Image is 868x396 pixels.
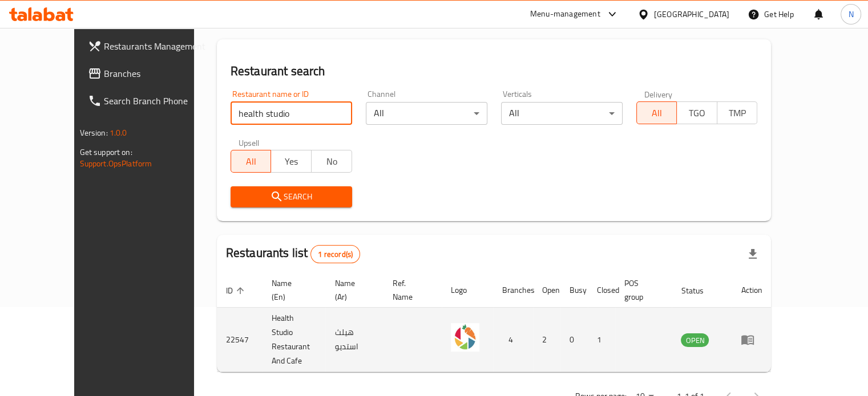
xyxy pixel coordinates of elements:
div: Export file [739,240,766,268]
span: TMP [722,105,753,121]
button: TGO [676,101,717,124]
span: 1.0.0 [110,125,127,140]
th: Action [732,273,771,308]
span: TGO [681,105,713,121]
span: Branches [104,67,210,80]
span: Search Branch Phone [104,94,210,108]
button: Search [231,186,352,207]
button: TMP [717,101,758,124]
th: Logo [442,273,493,308]
span: Ref. Name [393,276,428,304]
span: Restaurants Management [104,39,210,53]
a: Restaurants Management [79,32,219,60]
td: 1 [588,308,615,372]
div: Menu [741,333,762,346]
td: هيلث استديو [325,308,383,372]
button: All [231,150,272,173]
h2: Restaurant search [231,63,758,80]
span: N [848,8,853,21]
td: Health Studio Restaurant And Cafe [263,308,326,372]
button: All [636,101,677,124]
span: Name (En) [272,276,312,304]
span: Get support on: [80,145,132,160]
span: OPEN [681,334,709,347]
td: 22547 [217,308,263,372]
span: All [236,153,267,170]
label: Upsell [239,138,260,146]
table: enhanced table [217,273,772,372]
span: Yes [276,153,307,170]
th: Branches [493,273,533,308]
td: 2 [533,308,560,372]
span: No [316,153,348,170]
span: Name (Ar) [334,276,370,304]
th: Open [533,273,560,308]
span: 1 record(s) [311,249,360,260]
div: Menu-management [530,7,600,21]
button: No [311,150,352,173]
img: Health Studio Restaurant And Cafe [451,323,479,352]
div: All [366,102,487,125]
span: ID [226,284,248,297]
th: Busy [560,273,588,308]
input: Search for restaurant name or ID.. [231,102,352,125]
span: Search [240,190,343,204]
label: Delivery [644,90,673,98]
a: Search Branch Phone [79,87,219,115]
div: [GEOGRAPHIC_DATA] [654,8,729,21]
td: 4 [493,308,533,372]
div: Total records count [310,245,360,263]
a: Support.OpsPlatform [80,156,152,171]
span: Status [681,284,718,297]
span: Version: [80,125,108,140]
button: Yes [271,150,312,173]
h2: Restaurants list [226,244,360,263]
th: Closed [588,273,615,308]
div: All [501,102,623,125]
span: All [641,105,673,121]
span: POS group [624,276,659,304]
a: Branches [79,60,219,87]
td: 0 [560,308,588,372]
